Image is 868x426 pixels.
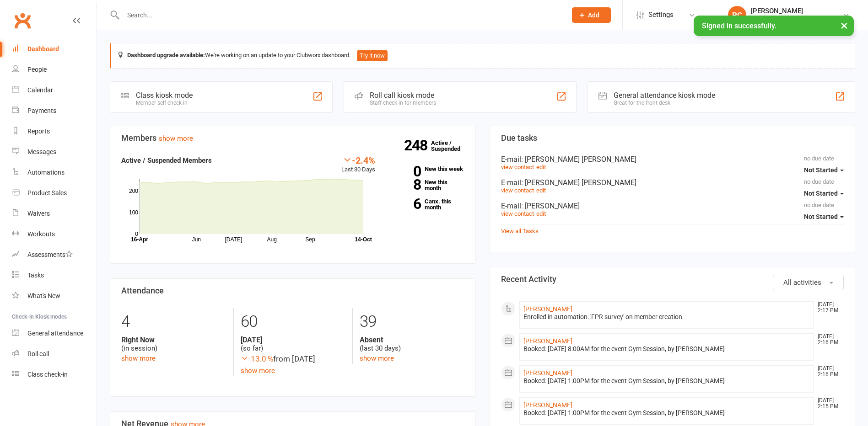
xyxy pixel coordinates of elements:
[389,197,421,211] strong: 6
[804,166,838,174] span: Not Started
[241,308,345,335] div: 60
[536,164,546,170] a: edit
[389,178,421,192] strong: 8
[27,371,68,378] div: Class check-in
[121,286,464,295] h3: Attendance
[27,189,67,197] div: Product Sales
[27,66,47,73] div: People
[804,190,838,197] span: Not Started
[241,354,273,363] span: -13.0 %
[110,43,855,69] div: We're working on an update to your Clubworx dashboard.
[27,128,50,135] div: Reports
[501,133,844,143] h3: Due tasks
[27,45,59,53] div: Dashboard
[12,183,97,203] a: Product Sales
[813,334,843,346] time: [DATE] 2:16 PM
[360,335,464,344] strong: Absent
[523,305,572,313] a: [PERSON_NAME]
[523,345,810,353] div: Booked: [DATE] 8:00AM for the event Gym Session, by [PERSON_NAME]
[12,80,97,101] a: Calendar
[120,9,560,21] input: Search...
[804,213,838,220] span: Not Started
[751,15,842,23] div: Uniting Seniors Gym Chatswood
[27,272,44,279] div: Tasks
[813,302,843,314] time: [DATE] 2:17 PM
[12,286,97,306] a: What's New
[360,308,464,335] div: 39
[341,155,375,175] div: Last 30 Days
[773,275,844,290] button: All activities
[728,6,746,24] div: RC
[12,121,97,142] a: Reports
[370,100,436,106] div: Staff check-in for members
[521,178,636,187] span: : [PERSON_NAME] [PERSON_NAME]
[27,330,83,337] div: General attendance
[159,134,193,143] a: show more
[12,224,97,245] a: Workouts
[389,198,464,210] a: 6Canx. this month
[501,164,534,170] a: view contact
[751,7,842,15] div: [PERSON_NAME]
[370,91,436,100] div: Roll call kiosk mode
[27,86,53,94] div: Calendar
[523,313,810,321] div: Enrolled in automation: 'FPR survey' on member creation
[614,100,715,106] div: Great for the front desk
[121,156,212,165] strong: Active / Suspended Members
[12,101,97,121] a: Payments
[501,210,534,217] a: view contact
[136,91,193,100] div: Class kiosk mode
[136,100,193,106] div: Member self check-in
[501,202,844,210] div: E-mail
[27,251,73,258] div: Assessments
[12,162,97,183] a: Automations
[804,208,844,225] button: Not Started
[360,335,464,353] div: (last 30 days)
[702,21,776,30] span: Signed in successfully.
[804,162,844,178] button: Not Started
[572,7,611,23] button: Add
[804,185,844,202] button: Not Started
[121,133,464,143] h3: Members
[241,335,345,344] strong: [DATE]
[12,59,97,80] a: People
[12,142,97,162] a: Messages
[404,138,431,152] strong: 248
[12,323,97,344] a: General attendance kiosk mode
[389,179,464,191] a: 8New this month
[536,187,546,194] a: edit
[523,409,810,417] div: Booked: [DATE] 1:00PM for the event Gym Session, by [PERSON_NAME]
[523,377,810,385] div: Booked: [DATE] 1:00PM for the event Gym Session, by [PERSON_NAME]
[536,210,546,217] a: edit
[121,335,226,344] strong: Right Now
[11,9,34,32] a: Clubworx
[813,398,843,410] time: [DATE] 2:15 PM
[389,165,421,178] strong: 0
[27,350,49,357] div: Roll call
[27,169,65,176] div: Automations
[12,203,97,224] a: Waivers
[12,39,97,59] a: Dashboard
[27,292,60,299] div: What's New
[501,228,539,234] a: View all Tasks
[241,367,275,375] a: show more
[813,366,843,378] time: [DATE] 2:16 PM
[12,265,97,286] a: Tasks
[241,335,345,353] div: (so far)
[127,52,205,59] strong: Dashboard upgrade available:
[501,155,844,164] div: E-mail
[12,364,97,385] a: Class kiosk mode
[648,5,674,25] span: Settings
[27,107,56,114] div: Payments
[27,230,55,238] div: Workouts
[121,308,226,335] div: 4
[341,155,375,165] div: -2.4%
[523,337,572,345] a: [PERSON_NAME]
[783,278,821,287] span: All activities
[121,354,156,362] a: show more
[27,148,56,155] div: Messages
[523,369,572,377] a: [PERSON_NAME]
[588,11,599,19] span: Add
[12,344,97,364] a: Roll call
[389,166,464,172] a: 0New this week
[241,353,345,365] div: from [DATE]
